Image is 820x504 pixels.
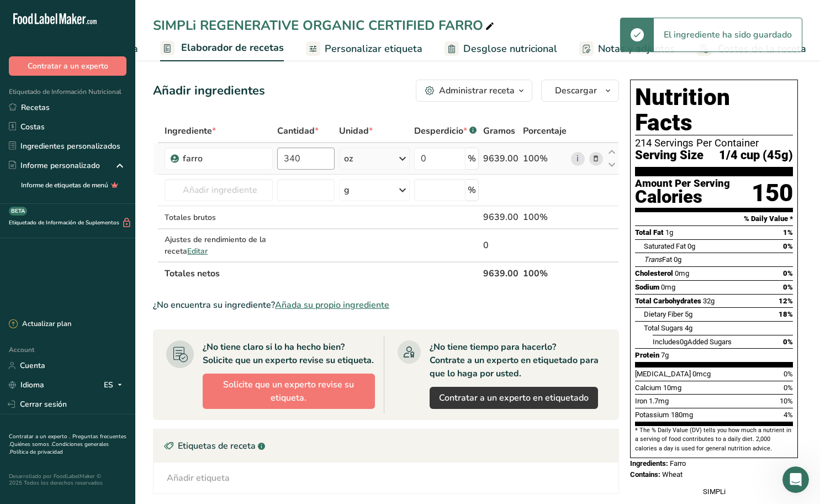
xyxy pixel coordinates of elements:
button: Tickets [88,345,133,389]
span: Noticias [183,372,214,380]
div: • Hace 3sem [105,49,154,60]
span: Rate your conversation [39,120,129,129]
span: 0% [783,242,793,250]
span: Protein [635,351,659,359]
div: Totales brutos [165,212,273,223]
div: 9639.00 [483,211,519,224]
span: Fat [644,255,672,264]
a: Contratar a un experto en etiquetado [430,387,598,409]
div: SIMPLi REGENERATIVE ORGANIC CERTIFIED FARRO [153,15,496,35]
button: Solicite que un experto revise su etiqueta. [203,374,375,409]
span: Notas y adjuntos [598,41,675,56]
th: 9639.00 [481,261,521,285]
div: Food [39,171,58,183]
span: Ingredients: [630,459,668,468]
div: Food [39,294,58,306]
input: Añadir ingrediente [165,179,273,201]
span: 32g [703,297,715,305]
a: Notas y adjuntos [579,36,675,61]
div: Profile image for Food [13,160,35,182]
div: [PERSON_NAME] [39,49,103,60]
span: Includes Added Sugars [653,338,732,346]
img: Reem avatar [16,202,29,216]
div: Food Label Maker, Inc. [36,212,123,224]
img: Profile image for Rana [13,38,35,60]
span: 180mg [671,411,693,419]
div: El ingrediente ha sido guardado [654,18,802,51]
div: g [344,183,350,197]
span: Ingrediente [165,124,216,138]
span: Sodium [635,283,659,291]
span: Need help with your subscription plan? We're just a message away! [39,283,301,292]
span: Serving Size [635,149,703,162]
div: BETA [9,207,27,216]
div: ¿No tiene tiempo para hacerlo? Contrate a un experto en etiquetado para que lo haga por usted. [430,340,606,380]
button: Administrar receta [416,80,532,102]
div: ¿No tiene claro si lo ha hecho bien? Solicite que un experto revise su etiqueta. [203,340,374,367]
span: Calcium [635,384,662,392]
span: Solicite que un experto revise su etiqueta. [212,378,366,405]
a: Desglose nutricional [445,36,557,61]
span: 0mg [675,269,689,277]
h1: Nutrition Facts [635,85,793,135]
span: Farro [670,459,686,468]
a: Contratar a un experto . [9,433,70,440]
div: Desperdicio [414,124,477,138]
button: Envíanos un mensaje [47,311,174,333]
div: Amount Per Serving [635,179,730,189]
span: Total Carbohydrates [635,297,701,305]
div: ¿No encuentra su ingrediente? [153,298,619,312]
span: [PERSON_NAME] tienes alguna pregunta no dudes en consultarnos. ¡Estamos aquí para ayudarte! 😊 [39,243,429,251]
div: 100% [523,211,567,224]
div: • Hace 14sem [60,294,113,306]
div: • Hace 3sem [105,130,154,142]
div: Actualizar plan [9,319,71,330]
div: Calories [635,189,730,205]
span: Dietary Fiber [644,310,683,318]
th: Totales netos [162,261,481,285]
img: Profile image for Rachelle [13,119,35,141]
i: Trans [644,255,662,264]
span: Iron [635,397,647,405]
img: Rana avatar [11,211,24,224]
div: 214 Servings Per Container [635,138,793,149]
div: farro [183,152,266,165]
div: Añadir ingredientes [153,82,265,100]
span: ¡Gracias por visitar [DOMAIN_NAME]! Selecciona de nuestras preguntas comunes a continuación o env... [36,202,702,211]
div: • Hace 4sem [60,171,108,183]
span: Editar [187,246,208,256]
section: % Daily Value * [635,212,793,225]
a: Idioma [9,375,44,395]
span: 0g [680,338,687,346]
span: Cholesterol [635,269,673,277]
div: Desarrollado por FoodLabelMaker © 2025 Todos los derechos reservados [9,473,126,486]
iframe: Intercom live chat [782,466,809,493]
span: Total Fat [635,228,664,237]
span: 12% [779,297,793,305]
div: 150 [752,179,793,208]
span: 1/4 cup (45g) [719,149,793,162]
span: Mensajes [46,372,87,380]
span: 0% [783,283,793,291]
span: [MEDICAL_DATA] [635,370,691,378]
div: Etiquetas de receta [154,429,618,463]
th: 100% [521,261,569,285]
img: Profile image for Aya [13,242,35,264]
div: Ajustes de rendimiento de la receta [165,234,273,257]
button: Noticias [177,345,221,389]
button: Descargar [541,80,619,102]
span: Personalizar etiqueta [325,41,422,56]
button: Mensajes [44,345,88,389]
a: i [571,152,585,166]
div: SIMPLi [630,486,798,497]
span: 4% [784,411,793,419]
span: 0mcg [692,370,711,378]
span: 5g [685,310,692,318]
div: 0 [483,239,519,252]
span: Descargar [555,84,597,97]
div: [PERSON_NAME] [39,130,103,142]
span: 1% [783,228,793,237]
span: Gramos [483,124,515,138]
a: Preguntas frecuentes . [9,433,126,448]
div: • Hace 4sem [125,212,173,224]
